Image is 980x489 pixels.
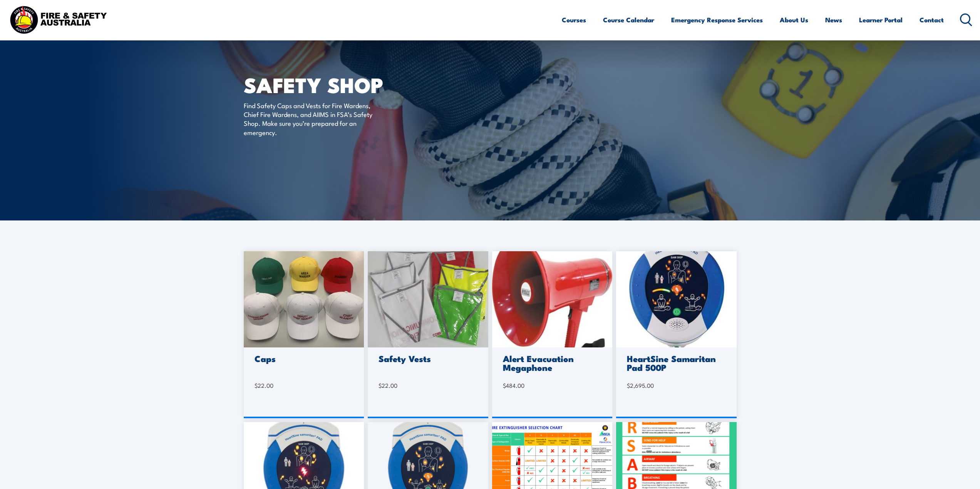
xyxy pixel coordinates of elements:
h3: Safety Vests [379,354,475,363]
a: News [825,10,842,30]
a: Emergency Response Services [671,10,763,30]
bdi: 22.00 [379,381,397,389]
span: $ [627,381,630,389]
img: caps-scaled-1.jpg [244,251,364,347]
bdi: 484.00 [503,381,524,389]
span: $ [379,381,382,389]
a: Learner Portal [859,10,903,30]
a: About Us [780,10,808,30]
img: megaphone-1.jpg [492,251,613,347]
h3: HeartSine Samaritan Pad 500P [627,354,724,372]
bdi: 22.00 [255,381,273,389]
h1: SAFETY SHOP [244,75,434,93]
p: Find Safety Caps and Vests for Fire Wardens, Chief Fire Wardens, and AIIMS in FSA’s Safety Shop. ... [244,101,384,137]
span: $ [503,381,506,389]
span: $ [255,381,258,389]
img: 500.jpg [616,251,737,347]
h3: Alert Evacuation Megaphone [503,354,600,372]
h3: Caps [255,354,351,363]
a: Courses [562,10,586,30]
bdi: 2,695.00 [627,381,654,389]
a: Contact [920,10,944,30]
img: 20230220_093531-scaled-1.jpg [368,251,488,347]
a: Course Calendar [603,10,654,30]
